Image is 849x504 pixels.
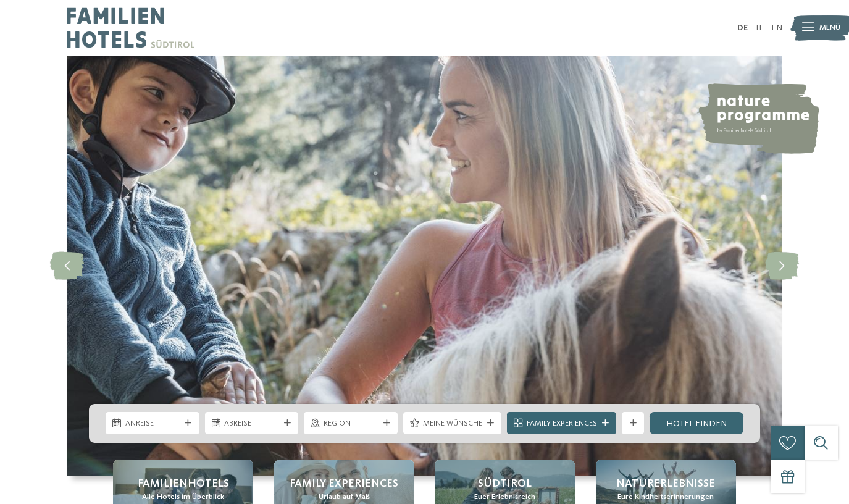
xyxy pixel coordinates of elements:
img: Familienhotels Südtirol: The happy family places [67,56,782,476]
span: Meine Wünsche [423,418,482,429]
a: IT [756,23,763,32]
a: Hotel finden [650,412,743,434]
a: EN [771,23,782,32]
img: nature programme by Familienhotels Südtirol [696,83,819,154]
span: Family Experiences [290,476,398,492]
span: Abreise [224,418,279,429]
span: Menü [819,22,840,33]
span: Südtirol [478,476,532,492]
span: Eure Kindheitserinnerungen [617,492,714,503]
span: Anreise [125,418,180,429]
span: Alle Hotels im Überblick [142,492,224,503]
a: DE [737,23,748,32]
span: Familienhotels [138,476,229,492]
span: Naturerlebnisse [616,476,715,492]
span: Euer Erlebnisreich [474,492,535,503]
span: Family Experiences [527,418,597,429]
span: Urlaub auf Maß [319,492,370,503]
span: Region [324,418,378,429]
